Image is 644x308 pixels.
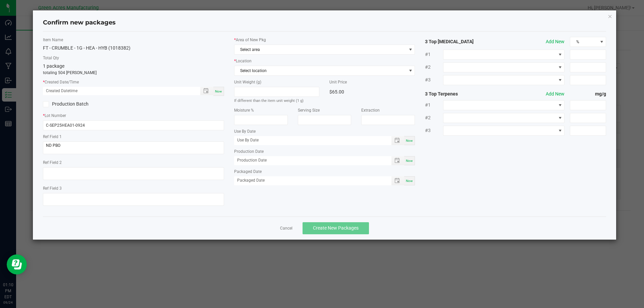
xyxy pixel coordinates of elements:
span: #2 [425,64,443,71]
div: FT - CRUMBLE - 1G - HEA - HYB (1018382) [43,45,224,52]
span: #3 [425,127,443,134]
h4: Confirm new packages [43,18,606,27]
a: Cancel [280,226,292,231]
span: Toggle popup [391,136,405,145]
span: NO DATA FOUND [234,66,415,76]
label: Unit Price [329,79,415,85]
span: Select area [234,45,407,54]
span: Toggle popup [200,87,213,95]
span: Create New Packages [313,225,359,231]
label: Location [234,58,415,64]
button: Add New [546,38,565,45]
label: Production Batch [43,101,128,108]
span: #1 [425,51,443,58]
input: Packaged Date [234,176,384,185]
strong: 3 Top Terpenes [425,90,497,98]
span: #2 [425,114,443,121]
span: #3 [425,76,443,83]
label: Extraction [361,107,415,113]
span: Select location [234,66,407,75]
input: Production Date [234,156,384,165]
strong: mg/g [570,90,606,98]
strong: 3 Top [MEDICAL_DATA] [425,38,497,45]
button: Add New [546,90,565,98]
label: Production Date [234,148,415,155]
label: Area of New Pkg [234,37,415,43]
span: Toggle popup [391,156,405,165]
p: totaling 504 [PERSON_NAME] [43,70,224,76]
label: Use By Date [234,128,415,134]
span: % [570,37,597,47]
div: $65.00 [329,87,415,97]
label: Serving Size [298,107,352,113]
iframe: Resource center [7,254,27,274]
span: Now [406,139,413,142]
span: Toggle popup [391,176,405,185]
label: Lot Number [43,113,224,119]
small: If different than the item unit weight (1 g) [234,99,304,103]
input: Created Datetime [43,87,193,95]
span: Now [406,179,413,183]
label: Ref Field 3 [43,185,224,191]
label: Packaged Date [234,169,415,175]
label: Item Name [43,37,224,43]
span: 1 package [43,63,64,69]
label: Ref Field 1 [43,134,224,140]
label: Unit Weight (g) [234,79,320,85]
button: Create New Packages [303,222,369,234]
input: Use By Date [234,136,384,144]
label: Moisture % [234,107,288,113]
label: Created Date/Time [43,79,224,85]
span: Now [406,159,413,163]
label: Total Qty [43,55,224,61]
span: Now [215,89,222,93]
label: Ref Field 2 [43,160,224,166]
span: #1 [425,102,443,109]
